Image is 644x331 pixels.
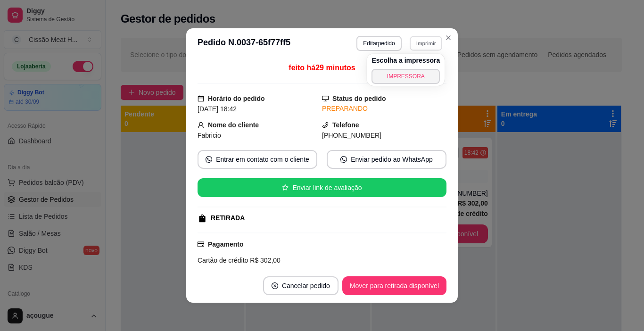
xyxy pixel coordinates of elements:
span: star [282,184,289,191]
strong: Telefone [332,121,359,129]
span: [DATE] 18:42 [198,105,237,113]
h3: Pedido N. 0037-65f77ff5 [198,36,290,51]
button: close-circleCancelar pedido [263,276,339,295]
button: starEnviar link de avaliação [198,178,446,197]
span: whats-app [340,156,347,163]
h4: Escolha a impressora [372,56,440,65]
span: credit-card [198,241,204,248]
button: Close [441,30,456,45]
div: PREPARANDO [322,104,446,114]
span: user [198,122,204,128]
span: phone [322,122,329,128]
strong: Status do pedido [332,95,386,102]
button: IMPRESSORA [372,69,440,84]
button: whats-appEnviar pedido ao WhatsApp [327,150,446,169]
strong: Horário do pedido [208,95,265,102]
span: whats-app [206,156,212,163]
span: Cartão de crédito [198,257,248,264]
button: whats-appEntrar em contato com o cliente [198,150,317,169]
strong: Pagamento [208,240,243,248]
span: [PHONE_NUMBER] [322,132,381,139]
button: Imprimir [410,36,442,50]
strong: Nome do cliente [208,121,259,129]
span: Fabricio [198,132,221,139]
button: Editarpedido [356,36,401,51]
span: desktop [322,95,329,102]
button: Mover para retirada disponível [342,276,446,295]
div: RETIRADA [211,213,245,223]
span: feito há 29 minutos [289,64,355,72]
span: close-circle [272,282,278,289]
span: R$ 302,00 [248,257,281,264]
span: calendar [198,95,204,102]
